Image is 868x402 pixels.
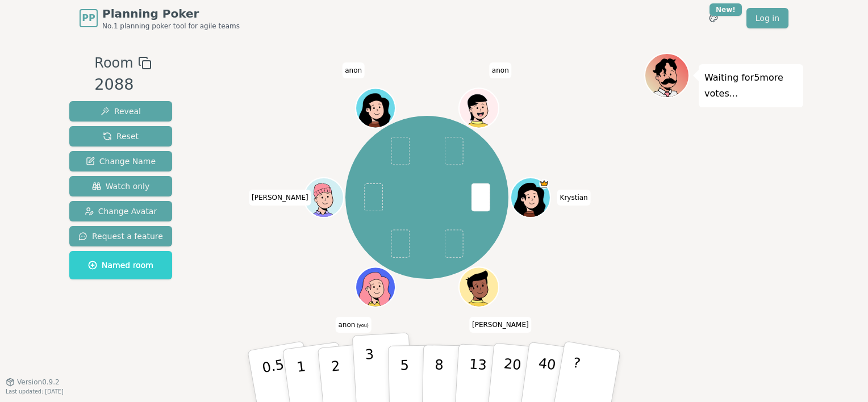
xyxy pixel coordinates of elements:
p: Waiting for 5 more votes... [704,70,798,102]
span: Reset [103,131,139,142]
span: Reveal [101,106,141,117]
span: Watch only [92,181,150,192]
button: Reset [69,126,172,146]
span: Named room [88,259,153,271]
span: Click to change your name [557,190,591,206]
span: (you) [355,323,369,328]
a: PPPlanning PokerNo.1 planning poker tool for agile teams [80,6,240,31]
span: Planning Poker [102,6,240,22]
span: Last updated: [DATE] [6,388,64,395]
span: Click to change your name [249,190,311,206]
button: New! [703,8,724,28]
button: Click to change your avatar [357,268,394,305]
button: Version0.9.2 [6,378,60,387]
button: Named room [69,251,172,279]
button: Reveal [69,101,172,122]
a: Log in [746,8,788,28]
span: Click to change your name [342,62,365,78]
span: No.1 planning poker tool for agile teams [102,22,240,31]
button: Request a feature [69,226,172,246]
span: PP [82,11,95,25]
button: Change Avatar [69,201,172,221]
button: Watch only [69,176,172,196]
span: Request a feature [78,231,163,242]
div: 2088 [94,73,151,97]
span: Change Avatar [85,206,157,217]
span: Click to change your name [489,62,512,78]
div: New! [710,3,742,16]
span: Change Name [86,156,156,167]
span: Version 0.9.2 [17,378,60,387]
span: Click to change your name [335,317,371,333]
span: Room [94,53,133,73]
span: Click to change your name [469,317,532,333]
span: Krystian is the host [539,179,549,189]
button: Change Name [69,151,172,171]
